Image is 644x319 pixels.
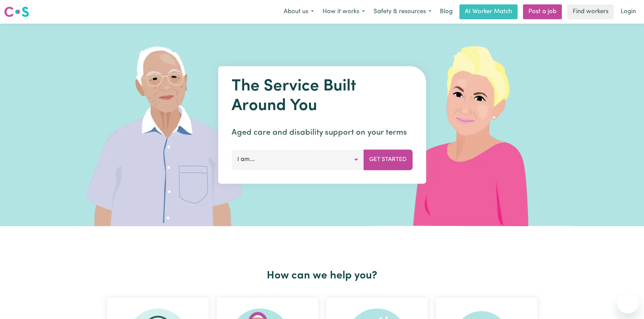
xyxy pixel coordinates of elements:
[369,5,436,19] button: Safety & resources
[617,4,640,19] a: Login
[4,6,29,18] img: Careseekers logo
[363,150,412,170] button: Get Started
[459,4,518,19] a: AI Worker Match
[617,292,639,314] iframe: Bouton de lancement de la fenêtre de messagerie
[232,150,364,170] button: I am...
[232,77,412,116] h1: The Service Built Around You
[436,4,457,19] a: Blog
[4,4,29,20] a: Careseekers logo
[279,5,318,19] button: About us
[232,127,412,139] p: Aged care and disability support on your terms
[567,4,614,19] a: Find workers
[523,4,562,19] a: Post a job
[103,269,541,282] h2: How can we help you?
[318,5,369,19] button: How it works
